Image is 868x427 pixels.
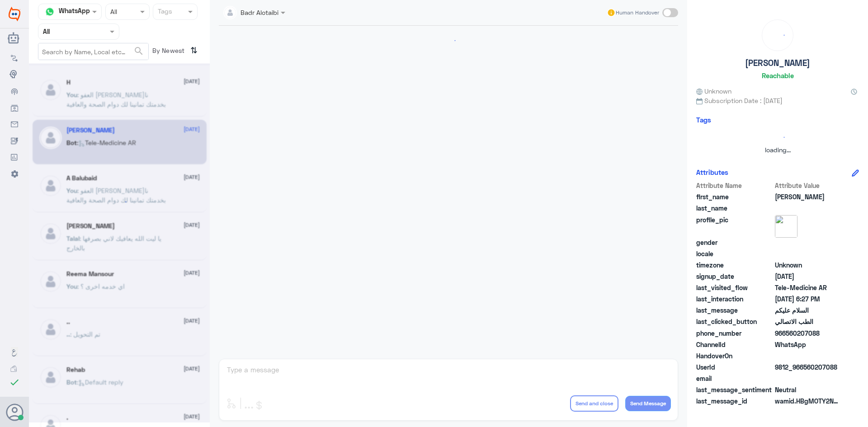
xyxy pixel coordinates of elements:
[696,96,859,105] span: Subscription Date : [DATE]
[696,168,728,176] h6: Attributes
[696,203,773,213] span: last_name
[696,385,773,394] span: last_message_sentiment
[133,44,144,59] button: search
[775,192,840,202] span: عبدالرحمن
[775,305,840,315] span: السلام عليكم
[221,33,676,48] div: loading...
[775,260,840,270] span: Unknown
[696,305,773,315] span: last_message
[696,396,773,406] span: last_message_id
[775,374,840,383] span: null
[616,9,659,17] span: Human Handover
[775,272,840,281] span: 2025-04-10T11:13:33.781Z
[9,7,20,21] img: Widebot Logo
[775,181,840,190] span: Attribute Value
[696,294,773,304] span: last_interaction
[190,43,198,58] i: ⇅
[43,5,57,19] img: whatsapp.png
[696,272,773,281] span: signup_date
[696,249,773,258] span: locale
[696,260,773,270] span: timezone
[156,6,172,18] div: Tags
[9,377,20,388] i: check
[570,395,618,412] button: Send and close
[775,249,840,258] span: null
[112,194,127,210] div: loading...
[775,385,840,394] span: 0
[6,404,23,421] button: Avatar
[775,351,840,361] span: null
[696,86,731,96] span: Unknown
[696,362,773,372] span: UserId
[696,283,773,292] span: last_visited_flow
[775,396,840,406] span: wamid.HBgMOTY2NTYwMjA3MDg4FQIAEhgUM0FFQTVCQjdDNDBDMzc1QzczQzQA
[696,192,773,202] span: first_name
[745,58,810,68] h5: [PERSON_NAME]
[775,340,840,349] span: 2
[775,328,840,338] span: 966560207088
[775,215,797,238] img: picture
[696,374,773,383] span: email
[149,43,187,61] span: By Newest
[698,129,857,145] div: loading...
[765,146,791,154] span: loading...
[775,362,840,372] span: 9812_966560207088
[696,328,773,338] span: phone_number
[696,238,773,247] span: gender
[696,116,711,124] h6: Tags
[696,351,773,361] span: HandoverOn
[696,181,773,190] span: Attribute Name
[133,46,144,56] span: search
[38,43,148,60] input: Search by Name, Local etc…
[696,215,773,236] span: profile_pic
[696,317,773,326] span: last_clicked_button
[625,396,671,411] button: Send Message
[764,22,791,48] div: loading...
[775,283,840,292] span: Tele-Medicine AR
[775,294,840,304] span: 2025-08-09T15:27:21.463Z
[762,71,794,80] h6: Reachable
[775,317,840,326] span: الطب الاتصالي
[696,340,773,349] span: ChannelId
[775,238,840,247] span: null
